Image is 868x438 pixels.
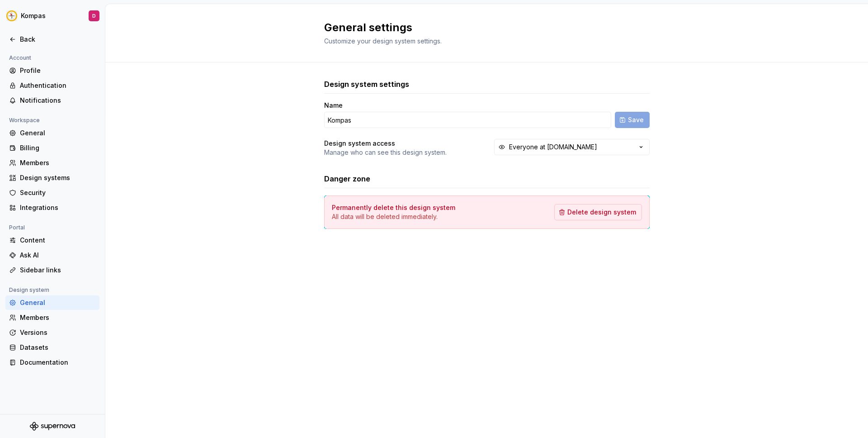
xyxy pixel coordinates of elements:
[20,129,96,138] div: General
[6,10,17,21] img: 08074ee4-1ecd-486d-a7dc-923fcc0bed6c.png
[20,143,96,152] div: Billing
[92,12,96,19] div: D
[5,285,53,295] div: Design system
[5,325,99,340] a: Versions
[20,96,96,105] div: Notifications
[20,81,96,90] div: Authentication
[21,11,46,20] div: Kompas
[20,203,96,212] div: Integrations
[554,204,642,220] button: Delete design system
[332,212,455,221] p: All data will be deleted immediately.
[324,101,343,110] label: Name
[20,313,96,322] div: Members
[324,173,370,184] h3: Danger zone
[5,93,99,108] a: Notifications
[30,422,75,431] svg: Supernova Logo
[20,266,96,275] div: Sidebar links
[5,310,99,325] a: Members
[5,32,99,47] a: Back
[5,248,99,262] a: Ask AI
[5,186,99,200] a: Security
[5,233,99,248] a: Content
[5,263,99,277] a: Sidebar links
[5,156,99,170] a: Members
[5,340,99,355] a: Datasets
[5,126,99,140] a: General
[20,236,96,245] div: Content
[494,139,650,155] button: Everyone at [DOMAIN_NAME]
[20,158,96,167] div: Members
[5,52,35,63] div: Account
[5,355,99,370] a: Documentation
[324,20,639,35] h2: General settings
[5,295,99,310] a: General
[324,37,442,45] span: Customize your design system settings.
[20,188,96,197] div: Security
[20,173,96,182] div: Design systems
[324,148,447,157] p: Manage who can see this design system.
[20,328,96,337] div: Versions
[567,208,636,217] span: Delete design system
[20,298,96,307] div: General
[20,251,96,260] div: Ask AI
[5,222,28,233] div: Portal
[20,66,96,75] div: Profile
[5,78,99,93] a: Authentication
[509,143,597,152] div: Everyone at [DOMAIN_NAME]
[5,141,99,155] a: Billing
[324,79,409,90] h3: Design system settings
[2,6,103,26] button: KompasD
[20,343,96,352] div: Datasets
[5,115,43,126] div: Workspace
[5,200,99,215] a: Integrations
[332,203,455,212] h4: Permanently delete this design system
[20,358,96,367] div: Documentation
[20,35,96,44] div: Back
[5,171,99,185] a: Design systems
[324,139,395,148] h4: Design system access
[5,63,99,78] a: Profile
